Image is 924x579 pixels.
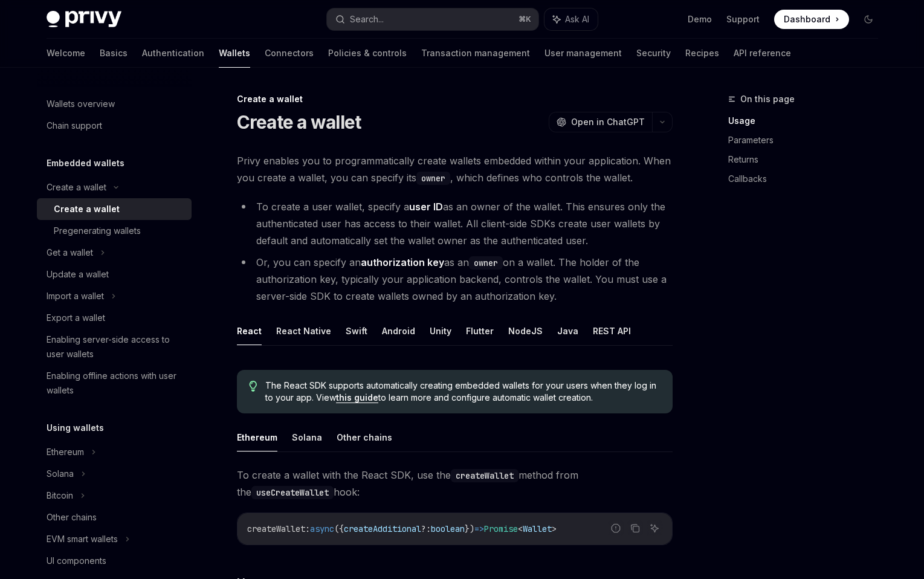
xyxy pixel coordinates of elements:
[47,311,105,325] div: Export a wallet
[474,523,484,534] span: =>
[310,523,334,534] span: async
[47,267,109,282] div: Update a wallet
[142,39,204,68] a: Authentication
[249,381,257,392] svg: Tip
[47,554,106,568] div: UI components
[47,245,93,260] div: Get a wallet
[292,423,322,451] button: Solana
[421,523,431,534] span: ?:
[47,510,97,525] div: Other chains
[47,180,106,195] div: Create a wallet
[237,111,361,133] h1: Create a wallet
[37,264,192,285] a: Update a wallet
[247,523,305,534] span: createWallet
[47,369,184,398] div: Enabling offline actions with user wallets
[47,97,115,111] div: Wallets overview
[636,39,671,68] a: Security
[265,380,660,404] span: The React SDK supports automatically creating embedded wallets for your users when they log in to...
[465,523,474,534] span: })
[518,523,523,534] span: <
[37,506,192,528] a: Other chains
[47,488,73,503] div: Bitcoin
[728,150,888,169] a: Returns
[47,532,118,546] div: EVM smart wallets
[466,317,494,345] button: Flutter
[54,224,141,238] div: Pregenerating wallets
[544,8,598,30] button: Ask AI
[549,112,652,132] button: Open in ChatGPT
[100,39,128,68] a: Basics
[728,111,888,131] a: Usage
[305,523,310,534] span: :
[37,550,192,572] a: UI components
[552,523,557,534] span: >
[237,198,673,249] li: To create a user wallet, specify a as an owner of the wallet. This ensures only the authenticated...
[37,307,192,329] a: Export a wallet
[544,39,622,68] a: User management
[451,469,519,482] code: createWallet
[54,202,120,216] div: Create a wallet
[237,152,673,186] span: Privy enables you to programmatically create wallets embedded within your application. When you c...
[344,523,421,534] span: createAdditional
[37,198,192,220] a: Create a wallet
[361,256,444,268] strong: authorization key
[37,93,192,115] a: Wallets overview
[350,12,384,27] div: Search...
[276,317,331,345] button: React Native
[237,467,673,500] span: To create a wallet with the React SDK, use the method from the hook:
[421,39,530,68] a: Transaction management
[627,520,643,536] button: Copy the contents from the code block
[416,172,450,185] code: owner
[734,39,791,68] a: API reference
[728,169,888,189] a: Callbacks
[47,118,102,133] div: Chain support
[469,256,503,270] code: owner
[484,523,518,534] span: Promise
[688,13,712,25] a: Demo
[346,317,367,345] button: Swift
[740,92,795,106] span: On this page
[784,13,830,25] span: Dashboard
[859,10,878,29] button: Toggle dark mode
[571,116,645,128] span: Open in ChatGPT
[334,523,344,534] span: ({
[265,39,314,68] a: Connectors
[47,421,104,435] h5: Using wallets
[565,13,589,25] span: Ask AI
[37,115,192,137] a: Chain support
[37,220,192,242] a: Pregenerating wallets
[685,39,719,68] a: Recipes
[593,317,631,345] button: REST API
[219,39,250,68] a: Wallets
[519,15,531,24] span: ⌘ K
[430,317,451,345] button: Unity
[728,131,888,150] a: Parameters
[328,39,407,68] a: Policies & controls
[431,523,465,534] span: boolean
[47,467,74,481] div: Solana
[337,423,392,451] button: Other chains
[47,445,84,459] div: Ethereum
[47,156,124,170] h5: Embedded wallets
[726,13,760,25] a: Support
[557,317,578,345] button: Java
[336,392,378,403] a: this guide
[237,93,673,105] div: Create a wallet
[647,520,662,536] button: Ask AI
[251,486,334,499] code: useCreateWallet
[47,289,104,303] div: Import a wallet
[37,365,192,401] a: Enabling offline actions with user wallets
[237,317,262,345] button: React
[237,423,277,451] button: Ethereum
[47,39,85,68] a: Welcome
[237,254,673,305] li: Or, you can specify an as an on a wallet. The holder of the authorization key, typically your app...
[47,332,184,361] div: Enabling server-side access to user wallets
[47,11,121,28] img: dark logo
[327,8,538,30] button: Search...⌘K
[523,523,552,534] span: Wallet
[37,329,192,365] a: Enabling server-side access to user wallets
[409,201,443,213] strong: user ID
[382,317,415,345] button: Android
[774,10,849,29] a: Dashboard
[508,317,543,345] button: NodeJS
